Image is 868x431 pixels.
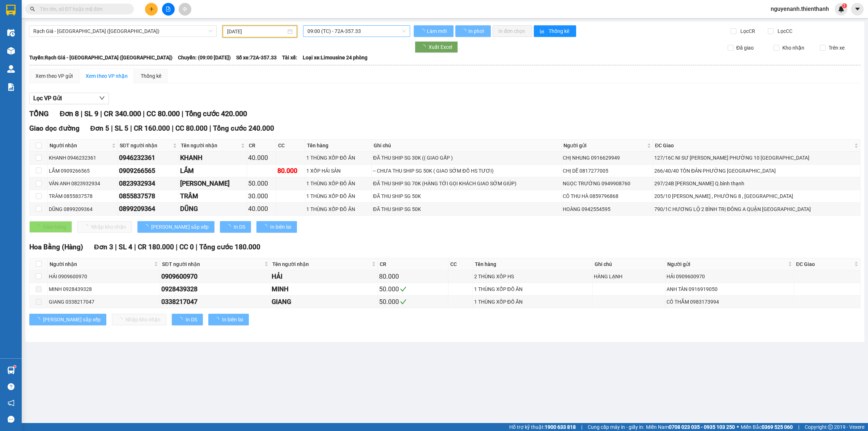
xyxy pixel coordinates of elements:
[276,140,306,152] th: CC
[247,140,276,152] th: CR
[737,426,739,428] span: ⚪️
[33,26,212,37] span: Rạch Giá - Sài Gòn (Hàng Hoá)
[104,109,141,118] span: CR 340.000
[137,221,214,233] button: [PERSON_NAME] sắp xếp
[468,27,485,35] span: In phơi
[798,423,799,431] span: |
[35,317,43,322] span: loading
[262,224,270,229] span: loading
[119,191,178,201] div: 0855837578
[248,153,275,163] div: 40.000
[563,192,652,200] div: CÔ THU HÀ 0859796868
[29,55,173,60] b: Tuyến: Rạch Giá - [GEOGRAPHIC_DATA] ([GEOGRAPHIC_DATA])
[306,192,370,200] div: 1 THÙNG XỐP ĐỒ ĂN
[378,258,448,270] th: CR
[7,29,15,37] img: warehouse-icon
[118,190,179,203] td: 0855837578
[775,27,793,35] span: Lọc CC
[145,3,158,16] button: plus
[271,296,378,308] td: GIANG
[373,154,560,162] div: ĐÃ THU SHIP SG 30K (( GIAO GẤP )
[282,54,297,62] span: Tài xế:
[306,205,370,213] div: 1 THÙNG XỐP ĐỒ ĂN
[162,3,175,16] button: file-add
[94,243,113,251] span: Đơn 3
[141,72,161,80] div: Thống kê
[669,424,735,430] strong: 0708 023 035 - 0935 103 250
[214,317,222,322] span: loading
[509,423,576,431] span: Hỗ trợ kỹ thuật:
[49,272,159,280] div: HẢI 0909600970
[29,221,72,233] button: Giao hàng
[134,243,136,251] span: |
[118,177,179,190] td: 0823932934
[7,65,15,73] img: warehouse-icon
[654,154,859,162] div: 127/16C NI SƯ [PERSON_NAME] PHƯỜNG 10 [GEOGRAPHIC_DATA]
[7,47,15,55] img: warehouse-icon
[115,124,128,132] span: SL 5
[175,124,208,132] span: CC 80.000
[185,109,247,118] span: Tổng cước 420.000
[6,5,16,16] img: logo-vxr
[667,272,793,280] div: HẢI 0909600970
[474,272,591,280] div: 2 THÙNG XỐP HS
[373,179,560,187] div: ĐÃ THU SHIP SG 70K (HÀNG TỚI GỌI KHÁCH GIAO SỚM GIÚP)
[271,270,378,283] td: HẢI
[373,167,560,175] div: -- CHƯA THU SHIP SG 50K ( GIAO SỚM ĐỒ HS TƯƠI)
[99,95,105,101] span: down
[180,204,245,214] div: DŨNG
[563,141,646,149] span: Người gửi
[303,54,367,62] span: Loại xe: Limousine 24 phòng
[429,43,452,51] span: Xuất Excel
[77,221,132,233] button: Nhập kho nhận
[842,3,847,8] sup: 1
[172,314,203,325] button: In DS
[655,141,853,149] span: ĐC Giao
[654,205,859,213] div: 790/1C HƯƠNG LỘ 2 BÌNH TRỊ ĐÔNG A QUẬN [GEOGRAPHIC_DATA]
[379,297,447,307] div: 50.000
[667,298,793,306] div: CÔ THẮM 0983173994
[161,284,269,294] div: 0928439328
[379,271,447,282] div: 80.000
[851,3,864,16] button: caret-down
[180,153,245,163] div: KHANH
[119,166,178,176] div: 0909266565
[474,285,591,293] div: 1 THÙNG XỐP ĐỒ ĂN
[733,44,757,52] span: Đã giao
[29,124,80,132] span: Giao dọc đường
[84,109,98,118] span: SL 9
[654,179,859,187] div: 297/24B [PERSON_NAME] Q.bình thạnh
[306,167,370,175] div: 1 XỐP HẢI SẢN
[272,284,376,294] div: MINH
[667,260,787,268] span: Người gửi
[29,109,49,118] span: TỔNG
[594,272,664,280] div: HÀNG LẠNH
[563,205,652,213] div: HOÀNG 0942554595
[379,284,447,294] div: 50.000
[81,109,82,118] span: |
[473,258,593,270] th: Tên hàng
[256,221,297,233] button: In biên lai
[182,7,187,12] span: aim
[593,258,665,270] th: Ghi chú
[563,167,652,175] div: CHỊ DẼ 0817277005
[115,243,117,251] span: |
[209,124,211,132] span: |
[741,423,793,431] span: Miền Bắc
[49,298,159,306] div: GIANG 0338217047
[180,191,245,201] div: TRÂM
[236,54,277,62] span: Số xe: 72A-357.33
[162,260,263,268] span: SĐT người nhận
[400,299,407,305] span: check
[8,416,14,423] span: message
[272,297,376,307] div: GIANG
[765,4,835,13] span: nguyenanh.thienthanh
[119,204,178,214] div: 0899209364
[111,124,113,132] span: |
[226,224,234,229] span: loading
[234,223,245,231] span: In DS
[49,192,116,200] div: TRÂM 0855837578
[588,423,644,431] span: Cung cấp máy in - giấy in:
[178,317,186,322] span: loading
[843,3,846,8] span: 1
